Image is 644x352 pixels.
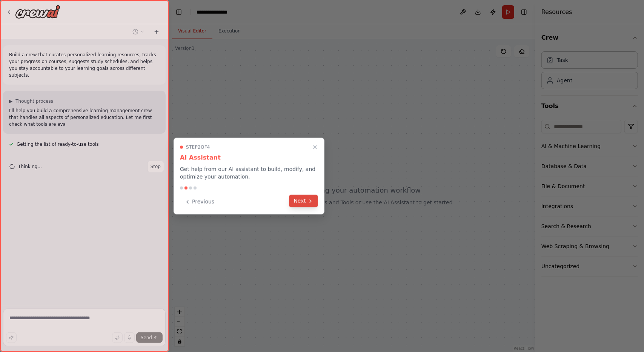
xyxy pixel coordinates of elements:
[186,144,210,150] span: Step 2 of 4
[289,195,318,207] button: Next
[174,7,184,17] button: Hide left sidebar
[310,143,320,152] button: Close walkthrough
[180,153,318,162] h3: AI Assistant
[180,196,219,208] button: Previous
[180,165,318,181] p: Get help from our AI assistant to build, modify, and optimize your automation.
